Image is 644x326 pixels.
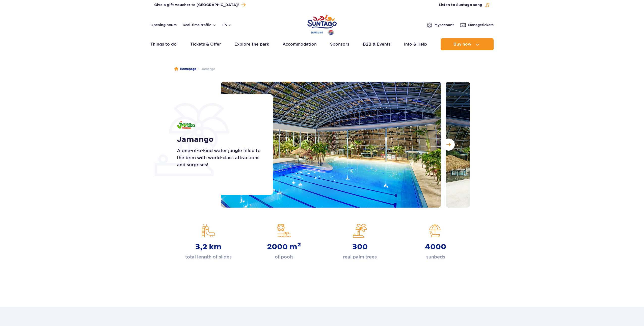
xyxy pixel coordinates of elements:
[443,139,455,151] button: Next slide
[352,242,368,251] strong: 300
[183,23,216,27] button: Real-time traffic
[177,135,261,144] h1: Jamango
[439,3,490,8] button: Listen to Suntago song
[307,13,337,36] a: Park of Poland
[190,38,221,50] a: Tickets & Offer
[343,253,377,260] p: real palm trees
[150,38,177,50] a: Things to do
[441,38,494,50] button: Buy now
[222,22,232,27] button: en
[425,242,446,251] strong: 4000
[195,242,222,251] strong: 3,2 km
[177,147,261,168] p: A one-of-a-kind water jungle filled to the brim with world-class attractions and surprises!
[267,242,301,251] strong: 2000 m
[196,67,215,72] li: Jamango
[275,253,293,260] p: of pools
[460,22,494,28] a: Managetickets
[426,22,454,28] a: Myaccount
[177,121,195,129] img: Jamango
[154,3,239,8] span: Give a gift voucher to [GEOGRAPHIC_DATA]!
[426,253,445,260] p: sunbeds
[283,38,317,50] a: Accommodation
[330,38,349,50] a: Sponsors
[154,2,246,8] a: Give a gift voucher to [GEOGRAPHIC_DATA]!
[453,42,471,47] span: Buy now
[439,3,482,8] span: Listen to Suntago song
[297,241,301,248] sup: 2
[185,253,232,260] p: total length of slides
[468,22,494,27] span: Manage tickets
[234,38,269,50] a: Explore the park
[404,38,427,50] a: Info & Help
[174,67,196,72] a: Homepage
[363,38,391,50] a: B2B & Events
[150,22,177,27] a: Opening hours
[435,22,454,27] span: My account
